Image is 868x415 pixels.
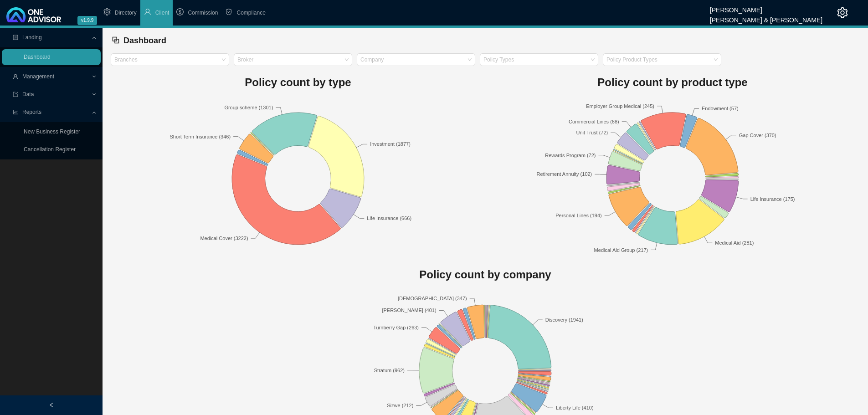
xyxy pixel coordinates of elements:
a: New Business Register [24,128,80,135]
span: line-chart [13,109,18,115]
span: Management [22,73,54,80]
text: Life Insurance (175) [750,196,795,202]
span: v1.9.9 [77,16,97,25]
text: Short Term Insurance (346) [169,134,231,139]
span: Client [155,10,169,16]
span: Directory [115,10,137,16]
span: dollar [176,8,184,15]
img: 2df55531c6924b55f21c4cf5d4484680-logo-light.svg [6,7,61,22]
text: [PERSON_NAME] (401) [382,308,436,313]
text: Investment (1877) [370,142,411,147]
span: Data [22,91,34,97]
text: Life Insurance (666) [367,215,411,221]
span: user [13,74,18,79]
span: profile [13,35,18,40]
h1: Policy count by company [111,266,860,284]
text: Liberty Life (410) [556,405,594,411]
a: Dashboard [24,54,51,60]
span: block [112,36,120,44]
span: user [144,8,151,15]
text: Employer Group Medical (245) [586,103,654,109]
text: Medical Aid Group (217) [594,247,648,253]
span: Compliance [236,10,265,16]
div: [PERSON_NAME] [710,2,822,12]
text: Endowment (57) [702,106,739,111]
h1: Policy count by product type [485,73,860,92]
h1: Policy count by type [111,73,485,92]
text: Group scheme (1301) [224,105,273,110]
text: Sizwe (212) [387,403,413,409]
a: Cancellation Register [24,146,76,153]
text: Discovery (1941) [545,317,583,323]
text: Unit Trust (72) [576,130,608,136]
span: left [49,402,54,408]
span: setting [837,7,848,18]
text: [DEMOGRAPHIC_DATA] (347) [398,296,467,301]
span: Reports [22,109,41,115]
text: Medical Cover (3222) [200,236,248,241]
span: Dashboard [123,36,166,45]
text: Rewards Program (72) [545,153,596,158]
span: Landing [22,34,42,41]
span: Commission [188,10,218,16]
text: Turnberry Gap (263) [373,325,419,330]
span: import [13,92,18,97]
text: Commercial Lines (68) [569,119,619,124]
text: Retirement Annuity (102) [537,172,592,177]
text: Gap Cover (370) [739,133,776,138]
text: Medical Aid (281) [715,240,754,246]
span: safety [225,8,232,15]
text: Personal Lines (194) [555,213,602,218]
span: setting [103,8,111,15]
text: Stratum (962) [374,368,405,373]
div: [PERSON_NAME] & [PERSON_NAME] [710,12,822,22]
